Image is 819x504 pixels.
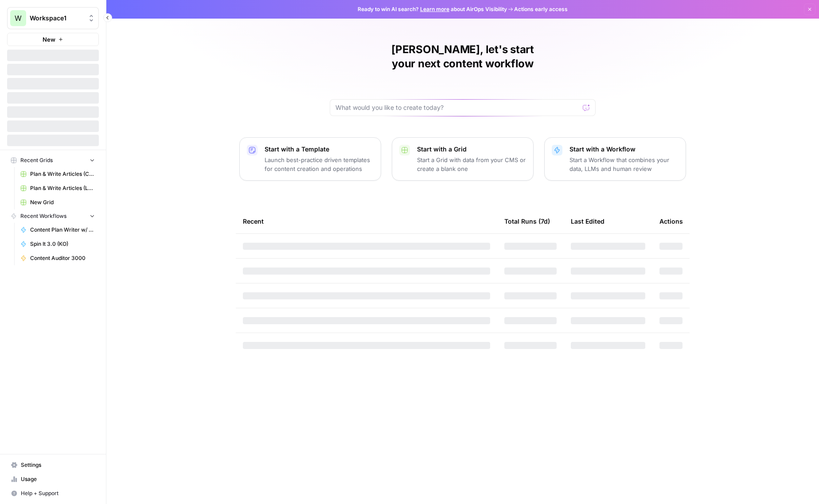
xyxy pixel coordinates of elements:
a: Settings [7,458,99,472]
span: Recent Workflows [20,212,66,220]
button: Help + Support [7,486,99,500]
button: Start with a WorkflowStart a Workflow that combines your data, LLMs and human review [544,137,686,181]
h1: [PERSON_NAME], let's start your next content workflow [330,43,596,71]
a: Spin It 3.0 (KO) [16,237,99,251]
button: Start with a TemplateLaunch best-practice driven templates for content creation and operations [239,137,381,181]
p: Start with a Template [265,145,374,154]
span: Plan & Write Articles (COM) [30,170,95,178]
a: Plan & Write Articles (LUSPS) [16,181,99,195]
span: Recent Grids [20,156,53,164]
span: Content Plan Writer w/ Visual Suggestions [30,226,95,234]
a: Content Auditor 3000 [16,251,99,265]
input: What would you like to create today? [335,103,579,112]
button: Workspace: Workspace1 [7,7,99,29]
span: Plan & Write Articles (LUSPS) [30,184,95,192]
a: New Grid [16,195,99,209]
span: Help + Support [21,489,95,497]
span: Spin It 3.0 (KO) [30,240,95,248]
a: Usage [7,472,99,486]
div: Actions [659,209,683,233]
span: Workspace1 [30,14,83,23]
div: Last Edited [571,209,604,233]
a: Plan & Write Articles (COM) [16,167,99,181]
span: Settings [21,461,95,469]
p: Start with a Workflow [569,145,679,154]
span: Ready to win AI search? about AirOps Visibility [358,5,507,13]
p: Start a Grid with data from your CMS or create a blank one [417,155,526,173]
p: Start a Workflow that combines your data, LLMs and human review [569,155,679,173]
span: W [15,13,22,23]
span: New Grid [30,198,95,206]
button: Start with a GridStart a Grid with data from your CMS or create a blank one [392,137,534,181]
span: Content Auditor 3000 [30,254,95,262]
span: Usage [21,475,95,483]
button: Recent Grids [7,154,99,167]
div: Recent [243,209,490,233]
button: Recent Workflows [7,209,99,223]
span: New [43,35,55,44]
p: Start with a Grid [417,145,526,154]
a: Learn more [420,6,449,12]
div: Total Runs (7d) [504,209,550,233]
p: Launch best-practice driven templates for content creation and operations [265,155,374,173]
span: Actions early access [514,5,568,13]
a: Content Plan Writer w/ Visual Suggestions [16,223,99,237]
button: New [7,33,99,46]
